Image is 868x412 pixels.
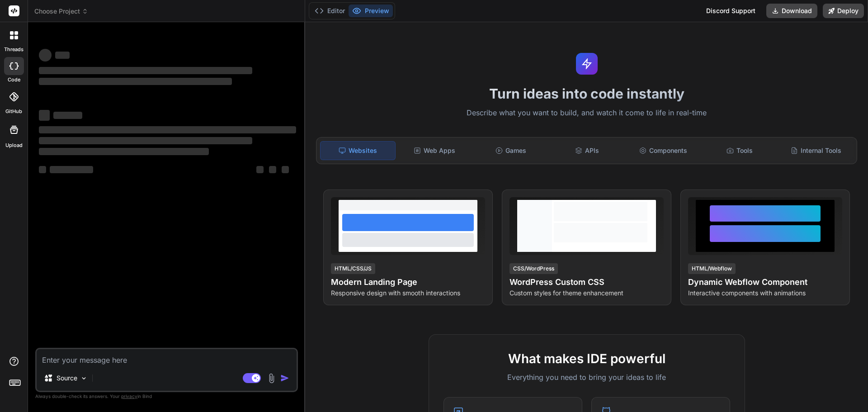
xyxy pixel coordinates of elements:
[703,141,777,160] div: Tools
[320,141,396,160] div: Websites
[57,374,77,383] p: Source
[331,263,375,274] div: HTML/CSS/JS
[39,166,46,173] span: ‌
[311,107,863,119] p: Describe what you want to build, and watch it come to life in real-time
[509,263,558,274] div: CSS/WordPress
[778,141,853,160] div: Internal Tools
[509,289,664,298] p: Custom styles for theme enhancement
[766,4,817,18] button: Download
[349,5,393,17] button: Preview
[39,78,232,85] span: ‌
[443,349,730,368] h2: What makes IDE powerful
[823,4,864,18] button: Deploy
[8,76,20,84] label: code
[39,137,252,144] span: ‌
[443,372,730,383] p: Everything you need to bring your ideas to life
[626,141,701,160] div: Components
[5,108,22,115] label: GitHub
[35,392,298,401] p: Always double-check its answers. Your in Bind
[39,126,296,133] span: ‌
[688,289,842,298] p: Interactive components with animations
[311,5,349,17] button: Editor
[53,112,82,119] span: ‌
[34,7,88,16] span: Choose Project
[509,276,664,289] h4: WordPress Custom CSS
[4,46,24,53] label: threads
[121,393,137,399] span: privacy
[266,373,277,384] img: attachment
[50,166,93,173] span: ‌
[280,374,289,383] img: icon
[474,141,548,160] div: Games
[5,142,23,149] label: Upload
[331,276,485,289] h4: Modern Landing Page
[550,141,624,160] div: APIs
[269,166,276,173] span: ‌
[701,4,761,18] div: Discord Support
[55,52,70,59] span: ‌
[688,263,736,274] div: HTML/Webflow
[688,276,842,289] h4: Dynamic Webflow Component
[80,374,88,382] img: Pick Models
[39,148,209,155] span: ‌
[39,67,252,74] span: ‌
[256,166,264,173] span: ‌
[282,166,289,173] span: ‌
[311,85,863,102] h1: Turn ideas into code instantly
[397,141,472,160] div: Web Apps
[39,110,50,121] span: ‌
[331,289,485,298] p: Responsive design with smooth interactions
[39,49,52,62] span: ‌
